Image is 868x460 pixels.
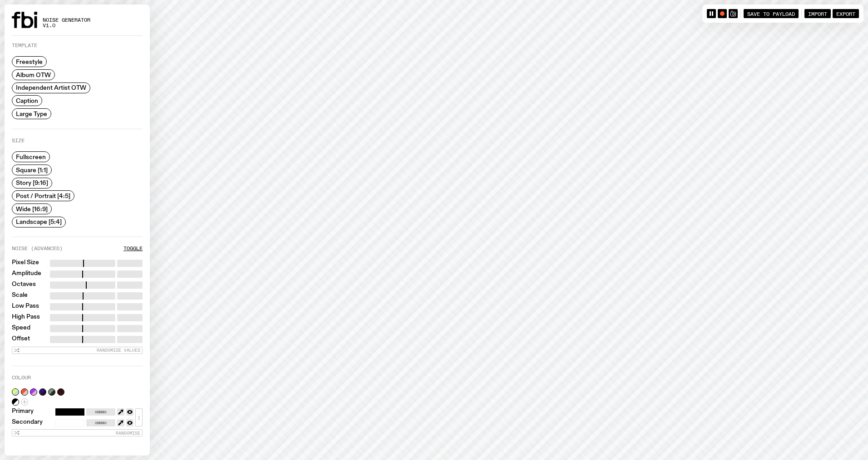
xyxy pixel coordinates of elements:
label: Pixel Size [12,260,39,267]
button: Save to Payload [744,9,799,18]
label: High Pass [12,314,40,321]
span: Noise Generator [43,18,90,23]
span: Caption [16,97,38,104]
span: v1.0 [43,23,90,28]
label: Colour [12,375,31,380]
span: Square [1:1] [16,166,48,173]
span: Wide [16:9] [16,205,48,212]
label: Secondary [12,419,43,426]
label: Primary [12,408,34,416]
label: Amplitude [12,271,41,278]
label: Low Pass [12,303,39,310]
label: Size [12,138,25,143]
span: Export [836,10,855,16]
span: Randomise Values [97,348,140,353]
span: Freestyle [16,58,43,65]
label: Scale [12,292,28,300]
span: Large Type [16,110,47,117]
span: Independent Artist OTW [16,84,86,91]
button: Export [833,9,859,18]
label: Speed [12,325,30,332]
button: Import [804,9,831,18]
span: Post / Portrait [4:5] [16,193,70,199]
span: Randomise [116,431,140,436]
button: Randomise Values [12,347,143,354]
span: Album OTW [16,71,51,78]
label: Template [12,43,37,48]
button: Toggle [123,246,143,251]
label: Noise (Advanced) [12,246,63,251]
button: ↕ [135,408,143,426]
span: Story [9:16] [16,179,48,186]
button: Randomise [12,429,143,436]
span: Import [808,10,827,16]
span: Save to Payload [747,10,795,16]
label: Octaves [12,281,36,289]
span: Landscape [5:4] [16,218,62,225]
span: Fullscreen [16,154,46,160]
label: Offset [12,336,30,343]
